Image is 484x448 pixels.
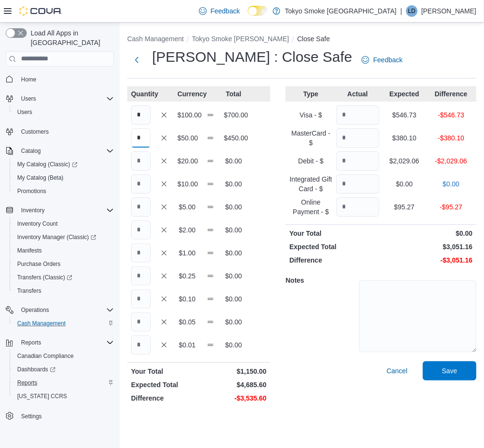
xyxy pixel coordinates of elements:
[13,106,114,118] span: Users
[442,366,457,376] span: Save
[17,304,53,316] button: Operations
[131,380,197,390] p: Expected Total
[177,317,197,327] p: $0.05
[17,233,96,241] span: Inventory Manager (Classic)
[13,318,114,329] span: Cash Management
[131,128,151,148] input: Quantity
[27,28,114,47] span: Load All Apps in [GEOGRAPHIC_DATA]
[383,133,426,143] p: $380.10
[289,110,332,120] p: Visa - $
[224,294,243,304] p: $0.00
[201,380,267,390] p: $4,685.60
[13,377,41,389] a: Reports
[224,225,243,235] p: $0.00
[177,225,197,235] p: $2.00
[177,156,197,166] p: $20.00
[336,128,379,148] input: Quantity
[429,133,473,143] p: -$380.10
[6,69,114,448] nav: Complex example
[13,106,36,118] a: Users
[201,367,267,376] p: $1,150.00
[17,145,44,157] button: Catalog
[21,413,42,420] span: Settings
[224,248,243,258] p: $0.00
[131,243,151,263] input: Quantity
[13,185,114,197] span: Promotions
[177,340,197,350] p: $0.01
[17,410,114,422] span: Settings
[17,287,41,295] span: Transfers
[17,161,77,168] span: My Catalog (Classic)
[201,393,267,403] p: -$3,535.60
[224,317,243,327] p: $0.00
[13,218,114,230] span: Inventory Count
[13,172,67,184] a: My Catalog (Beta)
[224,110,243,120] p: $700.00
[13,350,77,362] a: Canadian Compliance
[421,5,476,17] p: [PERSON_NAME]
[177,271,197,281] p: $0.25
[10,317,118,330] button: Cash Management
[17,187,46,195] span: Promotions
[13,172,114,184] span: My Catalog (Beta)
[10,217,118,230] button: Inventory Count
[383,202,426,212] p: $95.27
[383,242,473,252] p: $3,051.16
[336,174,379,194] input: Quantity
[131,312,151,332] input: Quantity
[13,231,114,243] span: Inventory Manager (Classic)
[383,89,426,99] p: Expected
[17,379,37,387] span: Reports
[17,352,74,360] span: Canadian Compliance
[17,366,55,373] span: Dashboards
[429,156,473,166] p: -$2,029.06
[336,197,379,217] input: Quantity
[17,93,40,104] button: Users
[177,133,197,143] p: $50.00
[285,5,397,17] p: Tokyo Smoke [GEOGRAPHIC_DATA]
[13,218,62,230] a: Inventory Count
[289,128,332,148] p: MasterCard - $
[17,126,114,138] span: Customers
[210,6,240,16] span: Feedback
[13,231,100,243] a: Inventory Manager (Classic)
[423,361,476,380] button: Save
[224,202,243,212] p: $0.00
[131,151,151,171] input: Quantity
[429,89,473,99] p: Difference
[224,89,243,99] p: Total
[289,174,332,194] p: Integrated Gift Card - $
[177,89,197,99] p: Currency
[10,230,118,244] a: Inventory Manager (Classic)
[17,174,64,182] span: My Catalog (Beta)
[131,197,151,217] input: Quantity
[177,248,197,258] p: $1.00
[17,220,58,228] span: Inventory Count
[429,202,473,212] p: -$95.27
[17,205,48,216] button: Inventory
[224,340,243,350] p: $0.00
[13,364,114,375] span: Dashboards
[131,89,151,99] p: Quantity
[386,366,407,376] span: Cancel
[13,391,71,402] a: [US_STATE] CCRS
[13,285,114,297] span: Transfers
[10,349,118,363] button: Canadian Compliance
[224,133,243,143] p: $450.00
[131,335,151,355] input: Quantity
[13,318,69,329] a: Cash Management
[17,304,114,316] span: Operations
[13,159,81,170] a: My Catalog (Classic)
[13,391,114,402] span: Washington CCRS
[2,204,118,217] button: Inventory
[17,74,40,85] a: Home
[17,320,66,327] span: Cash Management
[224,156,243,166] p: $0.00
[127,34,476,46] nav: An example of EuiBreadcrumbs
[131,105,151,125] input: Quantity
[13,245,45,256] a: Manifests
[2,125,118,138] button: Customers
[429,110,473,120] p: -$546.73
[127,50,146,69] button: Next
